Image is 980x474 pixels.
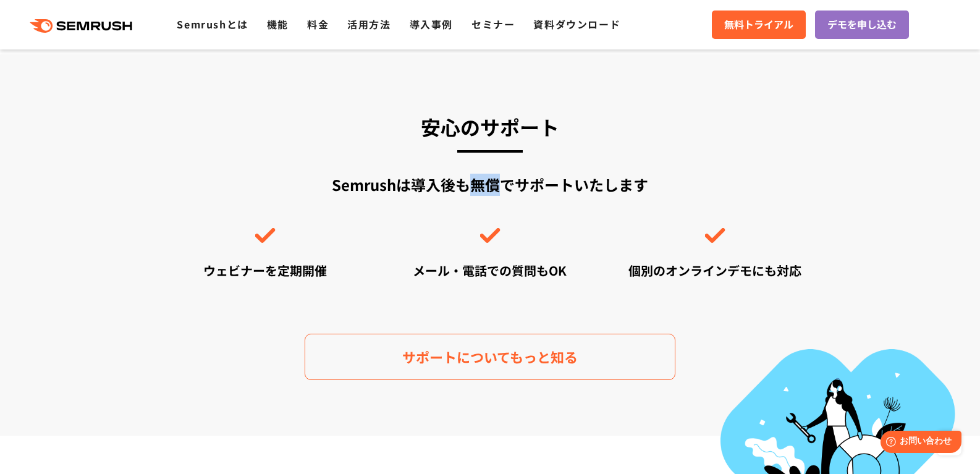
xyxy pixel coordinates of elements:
[166,110,814,143] h3: 安心のサポート
[402,346,578,368] span: サポートについてもっと知る
[870,426,966,460] iframe: Help widget launcher
[347,17,391,32] a: 活用方法
[712,11,806,39] a: 無料トライアル
[533,17,620,32] a: 資料ダウンロード
[815,11,909,39] a: デモを申し込む
[166,174,814,279] div: Semrushは導入後も無償でサポートいたします
[166,261,365,279] div: ウェビナーを定期開催
[615,261,814,279] div: 個別のオンラインデモにも対応
[391,261,589,279] div: メール・電話での質問もOK
[305,334,675,380] a: サポートについてもっと知る
[827,17,897,33] span: デモを申し込む
[267,17,289,32] a: 機能
[724,17,793,33] span: 無料トライアル
[177,17,248,32] a: Semrushとは
[307,17,329,32] a: 料金
[410,17,453,32] a: 導入事例
[471,17,515,32] a: セミナー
